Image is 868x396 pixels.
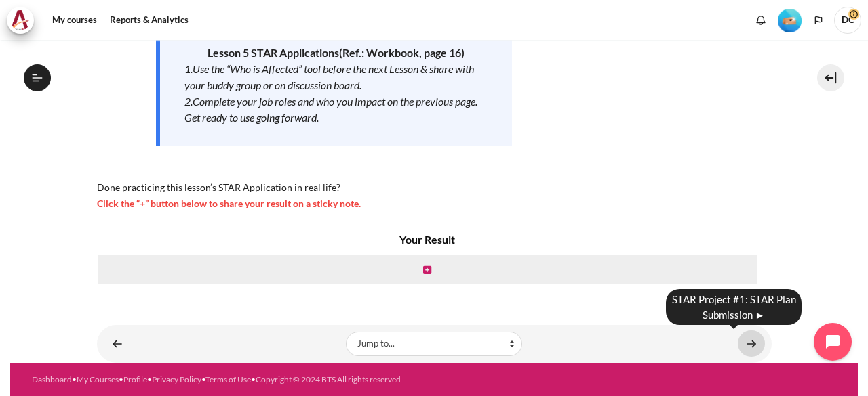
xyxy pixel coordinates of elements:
[834,7,861,34] a: User menu
[77,374,119,384] a: My Courses
[32,374,72,384] a: Dashboard
[208,46,339,59] strong: Lesson 5 STAR Applications
[834,7,861,34] span: DC
[423,265,431,275] i: Create new note in this column
[666,289,802,325] div: STAR Project #1: STAR Plan Submission ►
[778,9,802,32] img: Level #2
[97,181,340,193] span: Done practicing this lesson’s STAR Application in real life?
[778,7,802,32] div: Level #2
[808,10,829,30] button: Languages
[184,61,488,93] div: 1.Use the “Who is Affected” tool before the next Lesson & share with your buddy group or on discu...
[772,7,807,32] a: Level #2
[32,374,474,386] div: • • • • •
[97,232,758,248] h4: Your Result
[97,198,361,209] span: Click the “+” button below to share your result on a sticky note.
[342,46,461,59] span: Ref.: Workbook, page 16
[104,330,131,357] a: ◄ Drop the Right Fit
[11,10,30,30] img: Architeck
[339,46,465,59] strong: ( )
[105,7,193,34] a: Reports & Analytics
[751,10,771,30] div: Show notification window with no new notifications
[152,374,201,384] a: Privacy Policy
[184,93,488,126] div: 2.Complete your job roles and who you impact on the previous page. Get ready to use going forward.
[256,374,401,384] a: Copyright © 2024 BTS All rights reserved
[123,374,147,384] a: Profile
[205,374,251,384] a: Terms of Use
[47,7,102,34] a: My courses
[7,7,41,34] a: Architeck Architeck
